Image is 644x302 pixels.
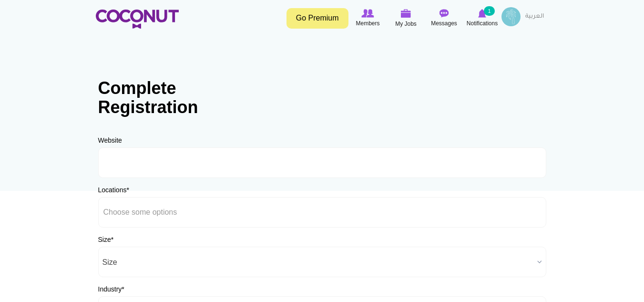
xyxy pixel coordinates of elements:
[349,7,387,29] a: Browse Members Members
[98,235,114,244] label: Size
[286,8,348,29] a: Go Premium
[401,9,411,18] img: My Jobs
[463,7,501,29] a: Notifications Notifications 1
[521,7,549,26] a: العربية
[484,6,494,16] small: 1
[395,19,417,29] span: My Jobs
[111,236,113,243] span: This field is required.
[98,79,217,116] h1: Complete Registration
[96,10,179,29] img: Home
[440,9,449,18] img: Messages
[467,19,498,28] span: Notifications
[98,284,124,294] label: Industry
[431,19,457,28] span: Messages
[361,9,374,18] img: Browse Members
[425,7,463,29] a: Messages Messages
[102,247,533,278] span: Size
[478,9,486,18] img: Notifications
[98,135,122,145] label: Website
[122,285,124,293] span: This field is required.
[126,186,129,194] span: This field is required.
[356,19,379,28] span: Members
[387,7,425,30] a: My Jobs My Jobs
[98,185,129,195] label: Locations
